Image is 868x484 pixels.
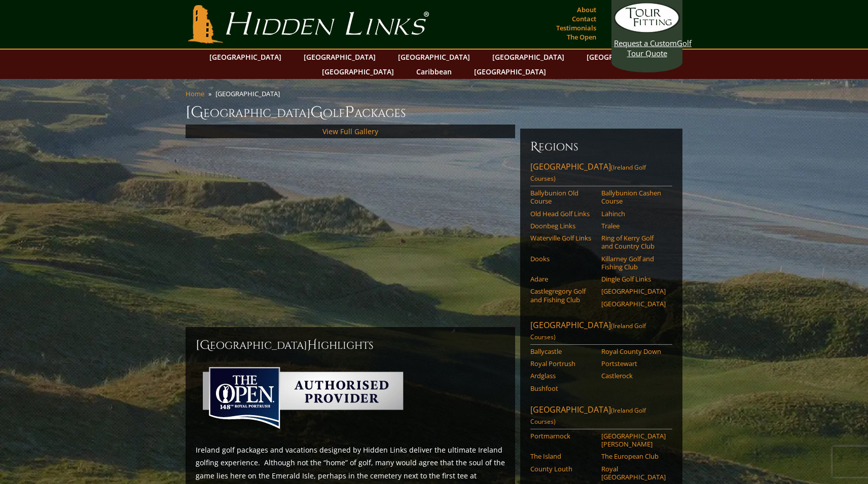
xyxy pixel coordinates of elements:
[530,161,672,186] a: [GEOGRAPHIC_DATA](Ireland Golf Courses)
[530,406,646,426] span: (Ireland Golf Courses)
[564,30,599,44] a: The Open
[601,255,666,271] a: Killarney Golf and Fishing Club
[530,319,672,345] a: [GEOGRAPHIC_DATA](Ireland Golf Courses)
[601,465,666,481] a: Royal [GEOGRAPHIC_DATA]
[530,404,672,429] a: [GEOGRAPHIC_DATA](Ireland Golf Courses)
[299,50,381,64] a: [GEOGRAPHIC_DATA]
[530,465,595,473] a: County Louth
[530,210,595,218] a: Old Head Golf Links
[601,287,666,295] a: [GEOGRAPHIC_DATA]
[601,432,666,449] a: [GEOGRAPHIC_DATA][PERSON_NAME]
[601,452,666,460] a: The European Club
[530,287,595,304] a: Castlegregory Golf and Fishing Club
[601,372,666,380] a: Castlerock
[411,64,457,79] a: Caribbean
[530,255,595,263] a: Dooks
[601,347,666,355] a: Royal County Down
[601,275,666,283] a: Dingle Golf Links
[307,337,317,353] span: H
[574,3,599,17] a: About
[186,102,682,123] h1: [GEOGRAPHIC_DATA] olf ackages
[601,210,666,218] a: Lahinch
[614,38,677,48] span: Request a Custom
[469,64,551,79] a: [GEOGRAPHIC_DATA]
[196,337,505,353] h2: [GEOGRAPHIC_DATA] ighlights
[530,347,595,355] a: Ballycastle
[601,222,666,230] a: Tralee
[601,189,666,206] a: Ballybunion Cashen Course
[614,3,680,58] a: Request a CustomGolf Tour Quote
[393,50,475,64] a: [GEOGRAPHIC_DATA]
[601,300,666,308] a: [GEOGRAPHIC_DATA]
[530,275,595,283] a: Adare
[345,102,354,123] span: P
[601,359,666,368] a: Portstewart
[317,64,399,79] a: [GEOGRAPHIC_DATA]
[322,127,378,136] a: View Full Gallery
[530,189,595,206] a: Ballybunion Old Course
[487,50,569,64] a: [GEOGRAPHIC_DATA]
[530,359,595,368] a: Royal Portrush
[582,50,664,64] a: [GEOGRAPHIC_DATA]
[569,12,599,26] a: Contact
[530,384,595,392] a: Bushfoot
[530,452,595,460] a: The Island
[310,102,323,123] span: G
[530,372,595,380] a: Ardglass
[601,234,666,251] a: Ring of Kerry Golf and Country Club
[530,222,595,230] a: Doonbeg Links
[186,89,204,98] a: Home
[215,89,284,98] li: [GEOGRAPHIC_DATA]
[204,50,286,64] a: [GEOGRAPHIC_DATA]
[530,432,595,440] a: Portmarnock
[554,21,599,35] a: Testimonials
[530,139,672,155] h6: Regions
[530,234,595,242] a: Waterville Golf Links
[530,321,646,341] span: (Ireland Golf Courses)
